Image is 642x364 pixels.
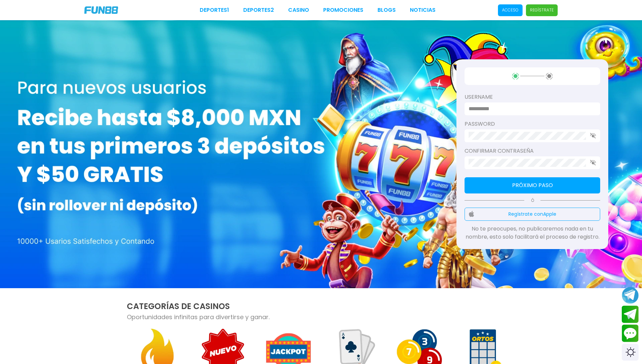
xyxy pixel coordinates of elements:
[465,93,600,101] label: username
[465,198,600,204] p: Ó
[127,300,515,312] h2: CATEGORÍAS DE CASINOS
[465,147,600,155] label: Confirmar contraseña
[465,120,600,128] label: password
[84,6,118,14] img: Company Logo
[530,7,554,13] p: Regístrate
[288,6,309,14] a: CASINO
[410,6,436,14] a: NOTICIAS
[502,7,519,13] p: Acceso
[378,6,396,14] a: BLOGS
[243,6,274,14] a: Deportes2
[465,177,600,193] button: Próximo paso
[622,306,639,323] button: Join telegram
[323,6,363,14] a: Promociones
[622,344,639,361] div: Switch theme
[622,325,639,342] button: Contact customer service
[200,6,229,14] a: Deportes1
[622,286,639,304] button: Join telegram channel
[127,312,515,322] p: Oportunidades infinitas para divertirse y ganar.
[465,225,600,241] p: No te preocupes, no publicaremos nada en tu nombre, esto solo facilitará el proceso de registro.
[465,208,600,221] button: Regístrate conApple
